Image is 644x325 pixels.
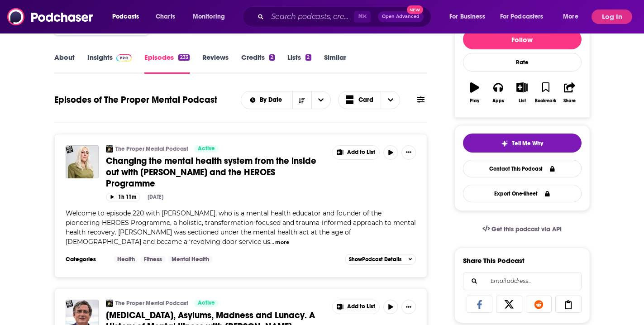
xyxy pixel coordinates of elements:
[241,97,292,103] button: open menu
[463,134,582,153] button: tell me why sparkleTell Me Why
[193,10,225,23] span: Monitoring
[194,145,219,153] a: Active
[463,160,582,177] a: Contact This Podcast
[66,145,99,178] img: Changing the mental health system from the inside out with Miranda Arieh and the HEROES Programme
[66,209,416,246] span: Welcome to episode 220 with [PERSON_NAME], who is a mental health educator and founder of the pio...
[106,193,140,201] button: 1h 11m
[463,256,525,265] h3: Share This Podcast
[443,10,496,24] button: open menu
[463,53,582,72] div: Rate
[463,76,487,109] button: Play
[338,91,401,109] button: Choose View
[168,256,213,263] a: Mental Health
[270,238,274,246] span: ...
[269,54,275,61] div: 2
[116,54,132,62] img: Podchaser Pro
[140,256,166,263] a: Fitness
[467,296,493,313] a: Share on Facebook
[114,256,138,263] a: Health
[555,296,582,313] a: Copy Link
[500,10,544,23] span: For Podcasters
[347,149,375,156] span: Add to List
[510,76,534,109] button: List
[535,98,556,104] div: Bookmark
[382,14,420,19] span: Open Advanced
[198,299,215,308] span: Active
[519,98,526,104] div: List
[494,10,557,24] button: open menu
[501,140,508,147] img: tell me why sparkle
[292,91,311,109] button: Sort Direction
[87,53,132,74] a: InsightsPodchaser Pro
[66,256,106,263] h3: Categories
[592,10,632,24] button: Log In
[470,98,479,104] div: Play
[347,303,375,310] span: Add to List
[401,145,416,160] button: Show More Button
[401,300,416,314] button: Show More Button
[260,97,285,103] span: By Date
[345,254,416,265] button: ShowPodcast Details
[311,91,330,109] button: open menu
[115,300,188,307] a: The Proper Mental Podcast
[198,144,215,153] span: Active
[563,10,578,23] span: More
[407,5,423,14] span: New
[463,272,582,290] div: Search followers
[491,225,562,233] span: Get this podcast via API
[115,145,188,153] a: The Proper Mental Podcast
[150,10,181,24] a: Charts
[487,76,510,109] button: Apps
[463,29,582,49] button: Follow
[354,11,371,23] span: ⌘ K
[512,140,543,147] span: Tell Me Why
[54,53,75,74] a: About
[7,8,94,25] img: Podchaser - Follow, Share and Rate Podcasts
[106,145,113,153] img: The Proper Mental Podcast
[475,218,569,240] a: Get this podcast via API
[492,98,504,104] div: Apps
[471,272,574,290] input: Email address...
[333,300,380,314] button: Show More Button
[241,91,331,109] h2: Choose List sort
[349,256,401,263] span: Show Podcast Details
[186,10,237,24] button: open menu
[275,239,289,246] button: more
[463,185,582,202] button: Export One-Sheet
[333,146,380,159] button: Show More Button
[106,155,316,189] span: Changing the mental health system from the inside out with [PERSON_NAME] and the HEROES Programme
[106,155,326,189] a: Changing the mental health system from the inside out with [PERSON_NAME] and the HEROES Programme
[241,53,275,74] a: Credits2
[202,53,229,74] a: Reviews
[267,10,354,24] input: Search podcasts, credits, & more...
[526,296,552,313] a: Share on Reddit
[156,10,175,23] span: Charts
[112,10,139,23] span: Podcasts
[106,300,113,307] img: The Proper Mental Podcast
[557,10,590,24] button: open menu
[287,53,311,74] a: Lists2
[54,94,217,105] h1: Episodes of The Proper Mental Podcast
[496,296,522,313] a: Share on X/Twitter
[194,300,219,307] a: Active
[358,97,373,103] span: Card
[378,11,424,22] button: Open AdvancedNew
[305,54,311,61] div: 2
[178,54,189,61] div: 233
[563,98,576,104] div: Share
[144,53,189,74] a: Episodes233
[558,76,581,109] button: Share
[148,194,163,200] div: [DATE]
[534,76,558,109] button: Bookmark
[251,6,440,27] div: Search podcasts, credits, & more...
[449,10,485,23] span: For Business
[324,53,346,74] a: Similar
[106,10,151,24] button: open menu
